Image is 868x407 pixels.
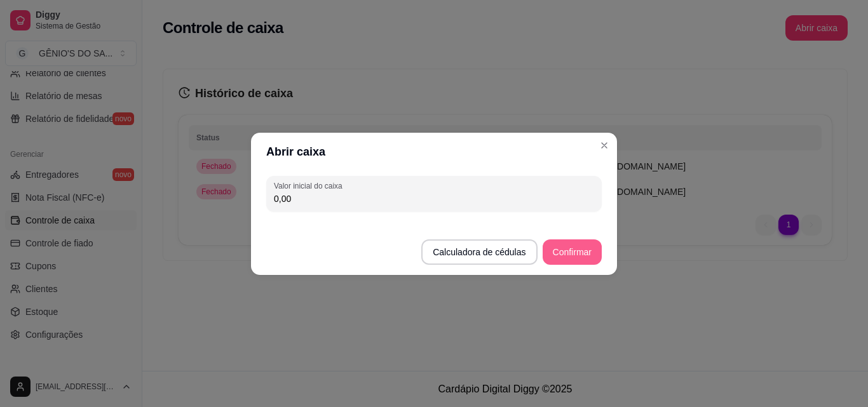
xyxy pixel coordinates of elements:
[421,239,537,265] button: Calculadora de cédulas
[274,192,594,205] input: Valor inicial do caixa
[251,133,617,171] header: Abrir caixa
[274,180,346,191] label: Valor inicial do caixa
[543,239,602,265] button: Confirmar
[594,135,614,156] button: Close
